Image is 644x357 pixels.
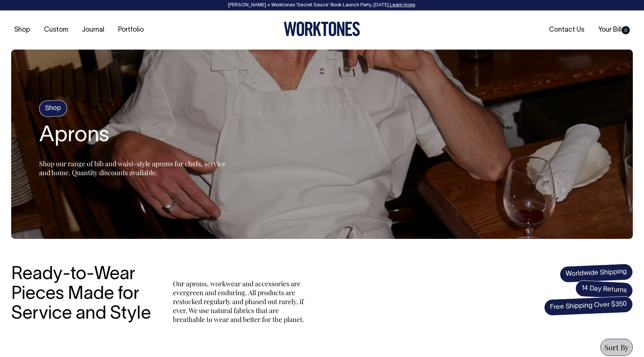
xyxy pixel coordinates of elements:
[173,279,307,324] p: Our aprons, workwear and accessories are evergreen and enduring. All products are restocked regul...
[390,3,415,7] a: Learn more
[604,342,629,352] span: Sort By
[39,159,225,177] span: Shop our range of bib and waist-style aprons for chefs, service and home. Quantity discounts avai...
[595,24,633,36] a: Your Bill0
[546,24,587,36] a: Contact Us
[115,24,147,36] a: Portfolio
[41,24,71,36] a: Custom
[39,124,225,148] h2: Aprons
[11,265,157,324] h3: Ready-to-Wear Pieces Made for Service and Style
[79,24,107,36] a: Journal
[7,3,637,8] div: [PERSON_NAME] × Worktones ‘Secret Sauce’ Book Launch Party, [DATE]. .
[622,26,630,34] span: 0
[544,296,633,316] span: Free Shipping Over $350
[11,24,33,36] a: Shop
[39,100,67,117] h4: Shop
[575,280,633,299] span: 14 Day Returns
[559,263,633,283] span: Worldwide Shipping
